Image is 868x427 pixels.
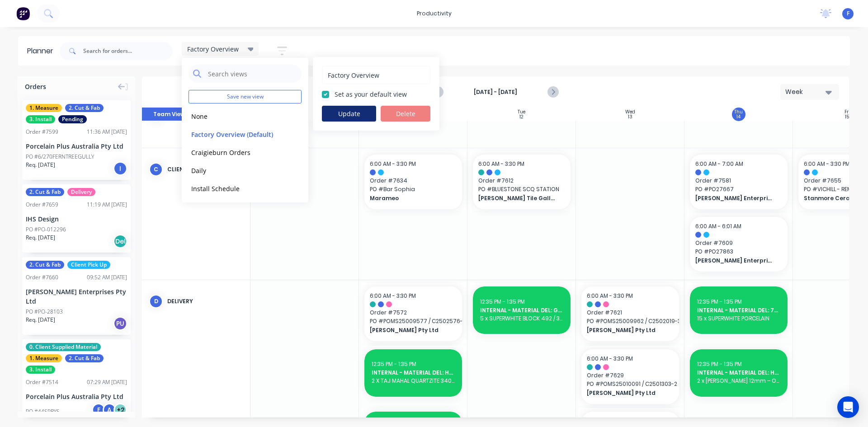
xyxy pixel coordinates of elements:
div: 11:36 AM [DATE] [87,128,127,136]
span: Order # 7629 [587,371,674,380]
span: PO # Bar Sophia [370,185,457,193]
span: 2 x [PERSON_NAME] 12mm – Order Reference: PO-10336, CS-51174 ,F 7520 & 1 x CS Cloudburst Concrete... [697,377,780,385]
span: Orders [25,82,46,91]
span: 6:00 AM - 6:01 AM [695,222,741,230]
div: PO #6/270FERNTREEGULLY [26,153,94,161]
div: PO #PO-012296 [26,225,66,234]
div: [PERSON_NAME] Enterprises Pty Ltd [26,287,127,306]
div: C [149,163,163,176]
span: 12:35 PM - 1:35 PM [480,298,525,305]
span: F [847,9,849,18]
span: 12:35 PM - 1:35 PM [697,360,742,368]
span: Marameo [370,194,448,202]
button: Install Schedule [189,183,285,193]
span: 6:00 AM - 3:30 PM [587,292,633,300]
div: + 2 [113,403,127,417]
div: PO #PO-28103 [26,308,63,316]
span: [PERSON_NAME] Enterprises Pty Ltd [695,257,774,265]
div: Order # 7514 [26,378,58,386]
span: PO # PO27667 [695,185,782,193]
div: Thu [734,109,743,115]
span: [PERSON_NAME] Tile Gallery Pty Ltd [478,194,557,202]
div: 12 [519,115,524,119]
span: PO # BLUESTONE SCQ STATION [478,185,565,193]
span: 1. Measure [26,354,62,362]
button: None [189,111,285,121]
span: Factory Overview [187,44,239,54]
span: Req. [DATE] [26,316,55,324]
span: 6:00 AM - 3:30 PM [478,160,524,168]
div: 14 [736,115,741,119]
span: 0. Client Supplied Material [26,343,101,351]
span: [PERSON_NAME] Pty Ltd [587,389,665,397]
label: Set as your default view [335,89,407,99]
div: 09:52 AM [DATE] [87,273,127,282]
span: INTERNAL - MATERIAL DEL: GLADSTONES 7512 [480,306,563,314]
span: 3. Install [26,115,55,123]
span: 12:35 PM - 1:35 PM [372,360,416,368]
button: Update [322,106,376,122]
span: 2. Cut & Fab [65,354,104,362]
span: 6:00 AM - 3:30 PM [804,160,850,168]
span: 6:00 AM - 3:30 PM [370,292,416,300]
div: productivity [412,7,456,20]
div: PU [113,317,127,330]
div: 11:19 AM [DATE] [87,201,127,209]
button: Week [780,84,839,100]
span: 6:00 AM - 3:30 PM [370,160,416,168]
button: Team View [142,108,196,121]
span: INTERNAL - MATERIAL DEL: HRT [697,369,780,377]
div: IHS Design [26,214,127,224]
span: Order # 7572 [370,309,457,317]
div: Order # 7599 [26,128,58,136]
span: [PERSON_NAME] Pty Ltd [587,326,665,334]
span: PO # POMS25009577 / C2502576-3 REMAKE [370,317,457,325]
span: INTERNAL - MATERIAL DEL: 7504 [697,306,780,314]
span: Req. [DATE] [26,161,55,169]
span: 6:00 AM - 3:30 PM [587,417,633,425]
span: 6:00 AM - 7:00 AM [695,160,743,168]
span: 12:35 PM - 1:35 PM [697,298,742,305]
span: Order # 7621 [587,309,674,317]
span: 2. Cut & Fab [26,261,64,269]
input: Search views [207,65,297,83]
div: I [113,162,127,175]
span: Pending [58,115,87,123]
div: Del [113,235,127,248]
img: Factory [16,7,30,20]
div: D [149,295,163,308]
span: 2 X TAJ MAHAL QUARTZITE 3400 X 1950 [372,377,455,385]
span: [PERSON_NAME] Enterprises Pty Ltd [695,194,774,202]
div: Week [785,87,827,97]
span: Client Pick Up [67,261,110,269]
span: Delivery [67,188,95,196]
input: Search for orders... [83,42,173,60]
span: 5 x SUPERWHITE BLOCK 492 / 3 x NEGRESCO LEATHER BLOCK 266 [480,314,563,323]
button: Factory Overview (Default) [189,129,285,139]
span: 1. Measure [26,104,62,112]
span: Order # 7581 [695,177,782,185]
span: Req. [DATE] [26,234,55,242]
div: Open Intercom Messenger [837,396,859,418]
div: PO #44SPRYS [26,408,60,416]
div: F [92,403,105,417]
span: Order # 7634 [370,177,457,185]
button: Craigieburn Orders [189,147,285,157]
span: Order # 7609 [695,239,782,247]
div: Order # 7659 [26,201,58,209]
span: PO # POMS25010091 / C2501303-2 [587,380,674,388]
input: Enter view name... [327,66,425,84]
div: A [103,403,116,417]
span: Order # 7612 [478,177,565,185]
div: 07:29 AM [DATE] [87,378,127,386]
span: 3. Install [26,366,55,374]
span: 2. Cut & Fab [65,104,104,112]
span: INTERNAL - MATERIAL DEL: HRT 7615 [372,369,455,377]
span: 6:00 AM - 3:30 PM [587,355,633,362]
span: PO # POMS25009962 / C2502019-3 [587,317,674,325]
div: Planner [27,46,58,56]
div: Wed [625,109,635,115]
div: 15 [845,115,849,119]
span: 2. Cut & Fab [26,188,64,196]
span: 15 x SUPERWHITE PORCELAIN [697,314,780,323]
